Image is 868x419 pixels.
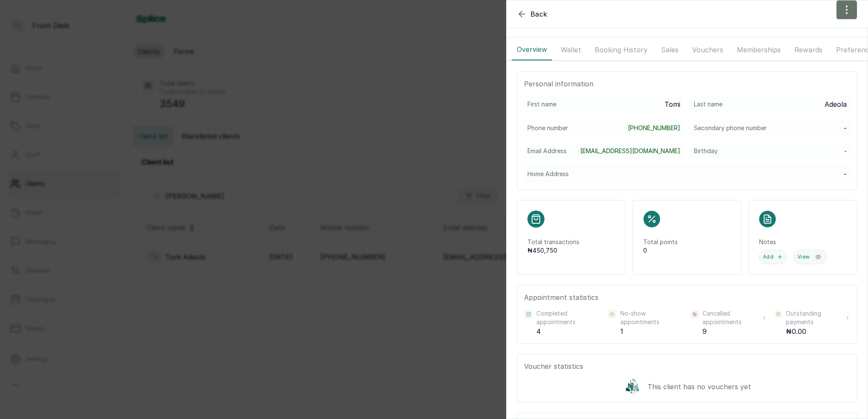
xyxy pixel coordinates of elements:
[517,9,547,19] button: Back
[665,99,680,109] p: Tomi
[512,39,552,60] button: Overview
[527,147,567,155] p: Email Address
[524,292,850,302] p: Appointment statistics
[527,238,615,246] p: Total transactions
[702,326,767,336] p: 9
[590,39,653,60] button: Booking History
[524,79,850,89] p: Personal information
[732,39,786,60] button: Memberships
[786,326,850,336] p: ₦0.00
[844,169,847,179] p: -
[844,147,847,155] p: -
[620,326,684,336] p: 1
[620,309,684,326] p: No-show appointments
[556,39,586,60] button: Wallet
[759,250,787,264] button: Add
[647,382,751,392] p: This client has no vouchers yet
[643,238,731,246] p: Total points
[759,238,847,246] p: Notes
[694,147,718,155] p: Birthday
[530,9,547,19] span: Back
[533,247,557,254] span: 450,750
[527,100,556,108] p: First name
[643,247,647,254] span: 0
[628,124,680,132] a: [PHONE_NUMBER]
[524,361,850,371] p: Voucher statistics
[656,39,684,60] button: Sales
[527,170,569,178] p: Home Address
[536,326,600,336] p: 4
[536,309,600,326] p: Completed appointments
[702,309,759,326] span: Cancelled appointments
[580,147,680,155] a: [EMAIL_ADDRESS][DOMAIN_NAME]
[694,124,767,132] p: Secondary phone number
[527,246,615,255] p: ₦
[690,309,767,336] div: Cancelled appointments 9
[786,309,842,326] span: Outstanding payments
[694,100,722,108] p: Last name
[687,39,728,60] button: Vouchers
[789,39,828,60] button: Rewards
[527,124,568,132] p: Phone number
[844,123,847,133] p: -
[794,250,827,264] button: View
[825,99,847,109] p: Adeola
